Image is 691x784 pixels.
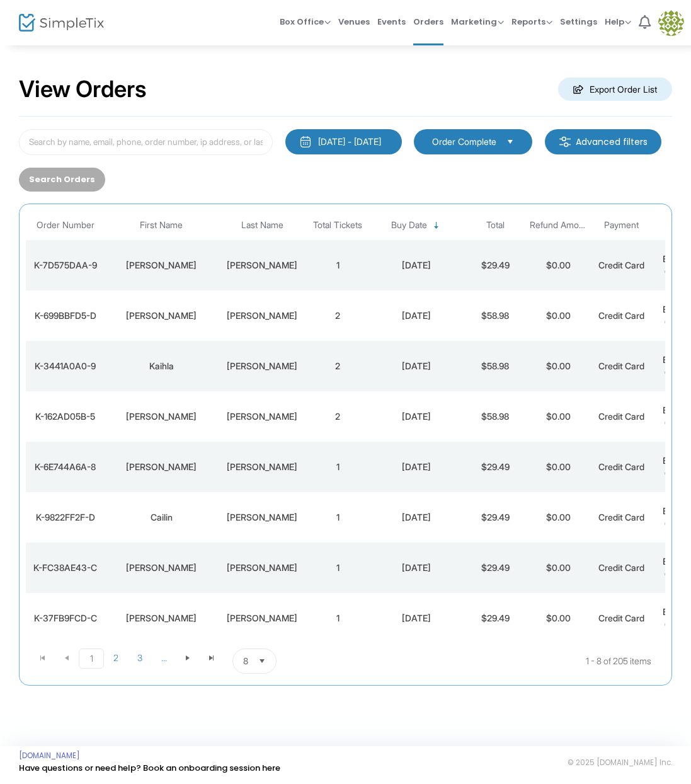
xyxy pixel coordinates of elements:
img: monthly [299,135,312,148]
td: 1 [306,543,369,593]
td: $0.00 [527,442,590,492]
td: 1 [306,593,369,643]
td: 2 [306,391,369,442]
td: $58.98 [464,341,527,391]
button: Select [501,135,519,149]
span: Settings [560,6,597,38]
span: Venues [338,6,370,38]
span: Credit Card [598,360,644,371]
span: 8 [243,655,248,667]
td: $29.49 [464,593,527,643]
span: Orders [413,6,443,38]
div: K-9822FF2F-D [29,511,101,524]
div: Jalbert [221,410,303,423]
span: Credit Card [598,461,644,472]
td: $0.00 [527,492,590,543]
div: K-162AD05B-5 [29,410,101,423]
span: © 2025 [DOMAIN_NAME] Inc. [568,758,672,768]
span: Marketing [451,16,504,28]
a: Have questions or need help? Book an onboarding session here [19,762,280,774]
div: K-699BBFD5-D [29,309,101,322]
div: K-FC38AE43-C [29,562,101,574]
td: $29.49 [464,492,527,543]
m-button: Advanced filters [545,129,661,154]
span: Payment [604,220,639,231]
td: 2 [306,341,369,391]
span: Credit Card [598,260,644,270]
div: 10/13/2025 [372,461,460,473]
span: Order Number [37,220,94,231]
span: Last Name [241,220,283,231]
td: $0.00 [527,291,590,341]
div: Robert [108,410,215,423]
div: Kaihla [108,360,215,372]
span: Events [377,6,406,38]
div: Emily [108,309,215,322]
td: $0.00 [527,593,590,643]
div: Bowser [221,612,303,625]
div: Cailin [108,511,215,524]
span: Credit Card [598,310,644,321]
td: 1 [306,240,369,291]
span: Page 3 [128,649,152,667]
div: George [221,259,303,272]
span: Reports [511,16,552,28]
img: filter [559,135,571,148]
div: 10/13/2025 [372,259,460,272]
td: 2 [306,291,369,341]
td: $0.00 [527,543,590,593]
input: Search by name, email, phone, order number, ip address, or last 4 digits of card [19,129,273,155]
span: Go to the next page [183,653,193,663]
div: 10/13/2025 [372,309,460,322]
div: Abigail [108,461,215,473]
span: Credit Card [598,562,644,573]
h2: View Orders [19,76,147,103]
td: $29.49 [464,442,527,492]
m-button: Export Order List [558,78,672,101]
span: Help [605,16,631,28]
div: Diana [108,259,215,272]
span: Credit Card [598,512,644,522]
button: Select [253,649,271,673]
div: K-3441A0A0-9 [29,360,101,372]
td: $29.49 [464,543,527,593]
div: 10/13/2025 [372,511,460,524]
div: K-6E744A6A-8 [29,461,101,473]
th: Total [464,210,527,240]
div: 10/13/2025 [372,410,460,423]
div: [DATE] - [DATE] [318,135,381,148]
button: [DATE] - [DATE] [285,129,402,154]
div: K-37FB9FCD-C [29,612,101,625]
div: Andy [108,562,215,574]
kendo-pager-info: 1 - 8 of 205 items [402,649,651,674]
td: $0.00 [527,341,590,391]
span: Box Office [280,16,331,28]
div: Data table [26,210,665,643]
span: Credit Card [598,411,644,422]
td: 1 [306,442,369,492]
td: $29.49 [464,240,527,291]
div: Phoebe [108,612,215,625]
td: $0.00 [527,391,590,442]
span: Go to the last page [207,653,217,663]
div: Rogal [221,309,303,322]
td: $0.00 [527,240,590,291]
div: 10/13/2025 [372,562,460,574]
div: McKellick [221,511,303,524]
span: Page 4 [152,649,176,667]
span: First Name [140,220,183,231]
div: 10/13/2025 [372,360,460,372]
span: Order Complete [432,135,496,148]
span: Page 1 [79,649,104,669]
a: [DOMAIN_NAME] [19,751,80,761]
div: Gould [221,562,303,574]
span: Go to the last page [200,649,224,667]
td: $58.98 [464,391,527,442]
td: $58.98 [464,291,527,341]
span: Go to the next page [176,649,200,667]
span: Buy Date [391,220,427,231]
th: Refund Amount [527,210,590,240]
div: Fisette [221,461,303,473]
span: Credit Card [598,613,644,623]
td: 1 [306,492,369,543]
